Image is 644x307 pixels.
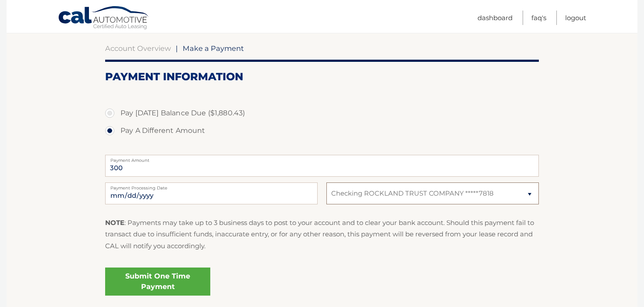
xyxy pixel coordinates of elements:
[183,44,244,53] span: Make a Payment
[105,155,539,177] input: Payment Amount
[105,104,539,122] label: Pay [DATE] Balance Due ($1,880.43)
[105,155,539,162] label: Payment Amount
[176,44,178,53] span: |
[531,11,546,25] a: FAQ's
[478,11,513,25] a: Dashboard
[565,11,586,25] a: Logout
[105,70,539,83] h2: Payment Information
[105,217,539,252] p: : Payments may take up to 3 business days to post to your account and to clear your bank account....
[105,182,318,189] label: Payment Processing Date
[105,44,171,53] a: Account Overview
[58,6,150,31] a: Cal Automotive
[105,218,124,227] strong: NOTE
[105,182,318,204] input: Payment Date
[105,268,210,296] a: Submit One Time Payment
[105,122,539,139] label: Pay A Different Amount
